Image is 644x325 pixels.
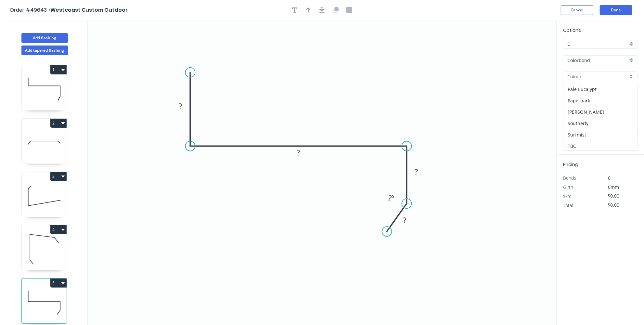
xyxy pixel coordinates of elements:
[563,184,573,190] span: Girth
[567,73,628,80] input: Colour
[563,193,571,199] span: $/m
[567,57,628,64] input: Material
[21,45,68,55] button: Add tapered flashing
[50,6,128,14] span: Westcoast Custom Outdoor
[608,175,611,181] span: 0
[608,184,619,190] span: 0mm
[415,166,418,177] tspan: ?
[88,20,556,325] svg: 0
[563,175,576,181] span: Bends
[563,161,578,168] span: Pricing
[600,5,632,15] button: Done
[297,148,300,158] tspan: ?
[388,193,392,203] tspan: ?
[392,193,394,203] tspan: º
[563,202,573,208] span: Total
[10,6,50,14] span: Order #49643 >
[179,101,182,111] tspan: ?
[563,106,637,118] div: [PERSON_NAME]
[563,27,581,33] span: Options
[563,129,637,140] div: Surfmist
[563,140,637,152] div: TBC
[50,119,67,128] button: 2
[567,41,628,47] input: Price level
[561,5,593,15] button: Cancel
[563,84,637,95] div: Pale Eucalypt
[50,172,67,181] button: 3
[21,33,68,43] button: Add flashing
[50,225,67,234] button: 4
[50,279,67,288] button: 5
[563,95,637,106] div: Paperbark
[563,118,637,129] div: Southerly
[50,65,67,74] button: 1
[403,215,406,226] tspan: ?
